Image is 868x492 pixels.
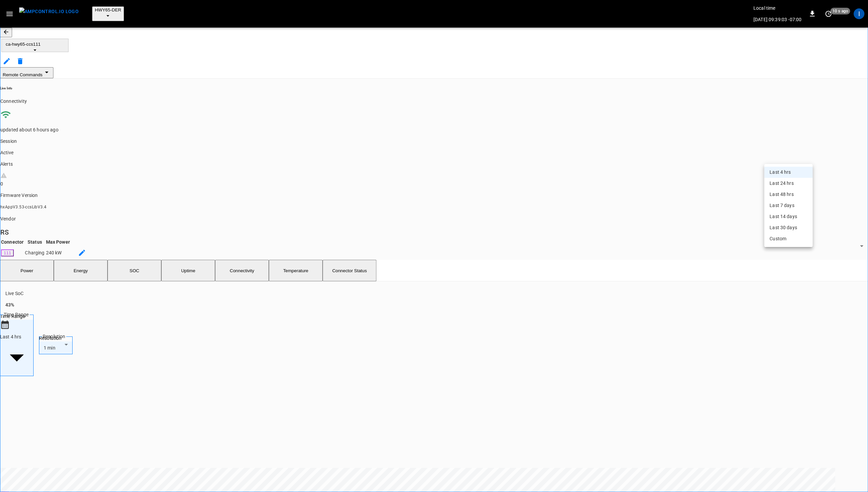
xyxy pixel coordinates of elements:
p: Live SoC [5,290,846,297]
div: 1 min [39,341,88,354]
li: Custom [764,233,813,244]
span: 10 s ago [830,8,850,14]
p: Firmware Version [0,192,868,199]
p: Alerts [0,161,868,167]
td: Charging [25,246,45,259]
li: Last 4 hrs [764,167,813,178]
div: 0 [0,180,868,187]
button: 111 [1,249,14,256]
button: Uptime [161,260,215,281]
p: Connectivity [0,98,868,105]
button: Temperature [269,260,323,281]
label: Resolution [39,335,73,341]
button: Connector Status [323,260,376,281]
th: Status [25,238,45,246]
p: Local time [753,5,801,11]
button: menu [16,5,81,22]
span: hxAppV3.53-ccsLibV3.4 [0,205,46,209]
span: HWY65-DER [95,7,121,12]
th: Max Power [46,238,70,246]
li: Last 14 days [764,211,813,222]
p: [DATE] 09:39:03 -07:00 [753,16,801,23]
th: Connector [1,238,24,246]
div: profile-icon [854,8,864,19]
p: Vendor [0,215,868,222]
button: SOC [108,260,161,281]
h6: RS [0,227,868,238]
button: Energy [54,260,108,281]
span: updated about 6 hours ago [0,127,58,132]
button: Connectivity [215,260,269,281]
p: Session [0,138,868,145]
li: Last 30 days [764,222,813,233]
li: Last 48 hrs [764,189,813,200]
span: ca-hwy65-ccs111 [6,42,64,47]
td: 240 kW [46,246,70,259]
li: Last 24 hrs [764,178,813,189]
p: Active [0,149,868,156]
img: ampcontrol.io logo [19,7,79,16]
h6: 43% [5,301,846,309]
button: set refresh interval [823,8,834,19]
li: Last 7 days [764,200,813,211]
